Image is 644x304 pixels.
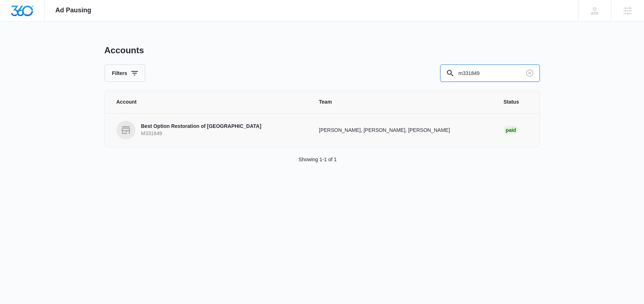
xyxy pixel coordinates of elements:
[299,156,337,163] p: Showing 1-1 of 1
[141,123,262,130] p: Best Option Restoration of [GEOGRAPHIC_DATA]
[104,64,145,82] button: Filters
[504,126,518,134] div: Paid
[116,98,302,106] span: Account
[524,67,536,79] button: Clear
[504,98,528,106] span: Status
[104,45,144,56] h1: Accounts
[116,121,302,139] a: Best Option Restoration of [GEOGRAPHIC_DATA]M331849
[319,98,486,106] span: Team
[319,126,486,134] p: [PERSON_NAME], [PERSON_NAME], [PERSON_NAME]
[56,7,91,14] span: Ad Pausing
[141,130,262,137] p: M331849
[440,64,540,82] input: Search By Account Number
